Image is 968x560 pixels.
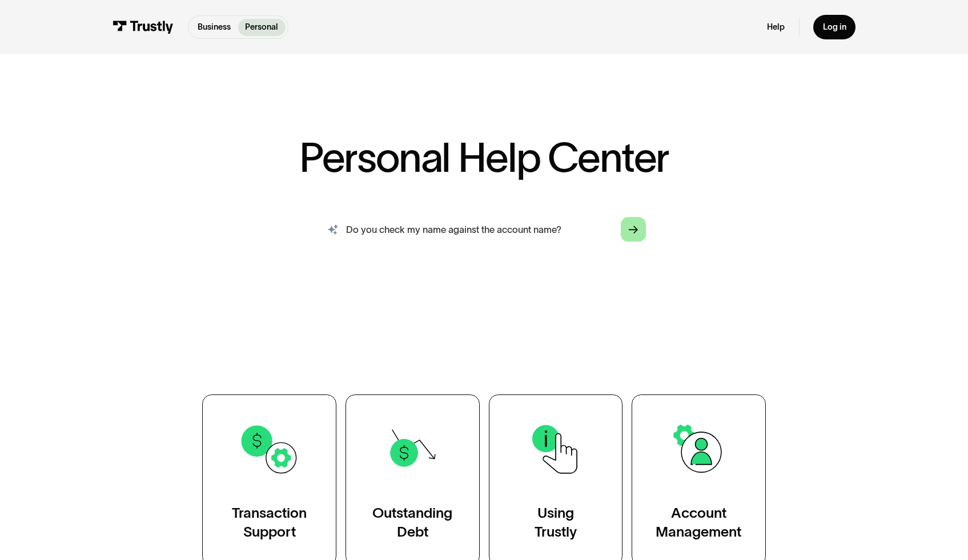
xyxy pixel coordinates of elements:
[313,211,655,248] input: search
[232,503,307,541] div: Transaction Support
[113,21,174,34] img: Trustly Logo
[198,21,231,34] p: Business
[767,22,785,33] a: Help
[245,21,278,34] p: Personal
[813,15,855,40] a: Log in
[313,211,655,248] form: Search
[535,503,577,541] div: Using Trustly
[191,19,238,36] a: Business
[656,503,741,541] div: Account Management
[823,22,846,33] div: Log in
[238,19,286,36] a: Personal
[299,136,669,178] h1: Personal Help Center
[372,503,452,541] div: Outstanding Debt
